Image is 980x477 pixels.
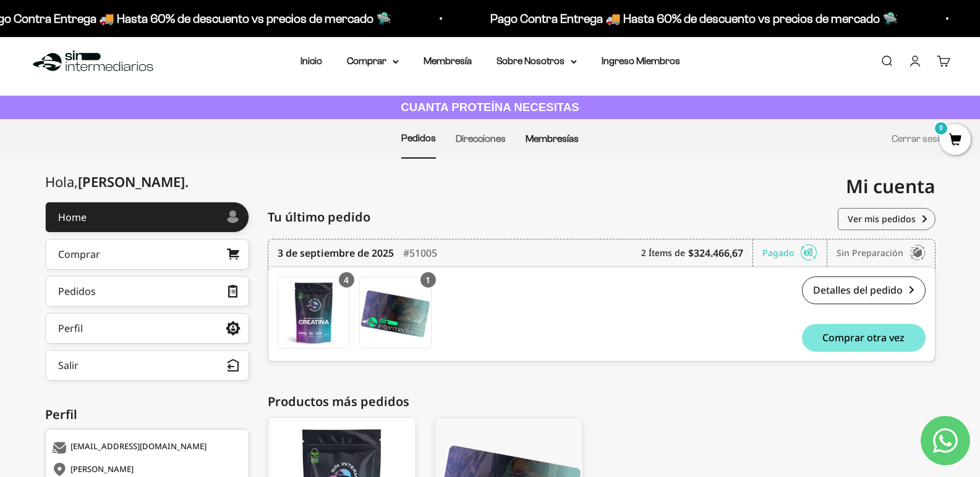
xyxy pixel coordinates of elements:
[347,53,399,69] summary: Comprar
[268,392,935,411] div: Productos más pedidos
[401,133,436,143] a: Pedidos
[892,133,950,144] a: Cerrar sesión
[45,276,249,307] a: Pedidos
[58,249,100,259] div: Comprar
[278,246,394,260] time: 3 de septiembre de 2025
[940,134,971,147] a: 0
[934,121,948,136] mark: 0
[401,101,579,114] strong: CUANTA PROTEÍNA NECESITAS
[838,208,935,230] a: Ver mis pedidos
[58,360,79,370] div: Salir
[78,172,189,191] span: [PERSON_NAME]
[58,323,83,333] div: Perfil
[641,239,753,267] div: 2 Ítems de
[802,276,926,304] a: Detalles del pedido
[45,313,249,344] a: Perfil
[339,272,354,288] div: 4
[424,56,472,66] a: Membresía
[278,277,349,348] img: Translation missing: es.Creatina Monohidrato
[45,174,189,189] div: Hola,
[45,202,249,233] a: Home
[420,272,436,288] div: 1
[822,333,905,342] span: Comprar otra vez
[45,405,249,424] div: Perfil
[488,9,896,28] p: Pago Contra Entrega 🚚 Hasta 60% de descuento vs precios de mercado 🛸
[403,239,437,267] div: #51005
[456,133,506,144] a: Direcciones
[802,324,926,352] button: Comprar otra vez
[58,286,96,296] div: Pedidos
[278,276,350,349] a: Creatina Monohidrato
[837,239,926,267] div: Sin preparación
[602,56,680,66] a: Ingreso Miembros
[496,53,577,69] summary: Sobre Nosotros
[300,56,322,66] a: Inicio
[45,350,249,381] button: Salir
[688,246,743,260] b: $324.466,67
[846,173,935,199] span: Mi cuenta
[52,442,239,454] div: [EMAIL_ADDRESS][DOMAIN_NAME]
[526,133,579,144] a: Membresías
[359,276,432,349] a: Membresía Anual
[762,239,827,267] div: Pagado
[268,208,370,226] span: Tu último pedido
[185,172,189,191] span: .
[58,212,87,222] div: Home
[360,277,431,348] img: Translation missing: es.Membresía Anual
[45,239,249,270] a: Comprar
